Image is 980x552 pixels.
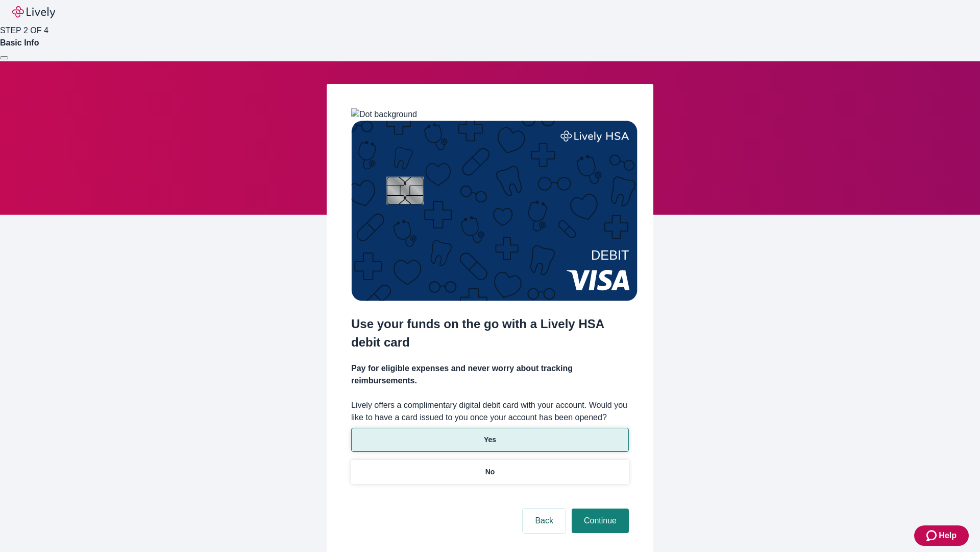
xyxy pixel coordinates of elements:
[351,460,629,484] button: No
[351,108,417,121] img: Dot background
[523,509,566,533] button: Back
[351,121,638,301] img: Debit card
[484,434,496,445] p: Yes
[939,530,957,542] span: Help
[572,509,629,533] button: Continue
[914,525,969,546] button: Zendesk support iconHelp
[351,315,629,352] h2: Use your funds on the go with a Lively HSA debit card
[351,428,629,452] button: Yes
[926,530,939,542] svg: Zendesk support icon
[485,467,495,477] p: No
[351,362,629,387] h4: Pay for eligible expenses and never worry about tracking reimbursements.
[351,399,629,424] label: Lively offers a complimentary digital debit card with your account. Would you like to have a card...
[12,6,55,18] img: Lively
